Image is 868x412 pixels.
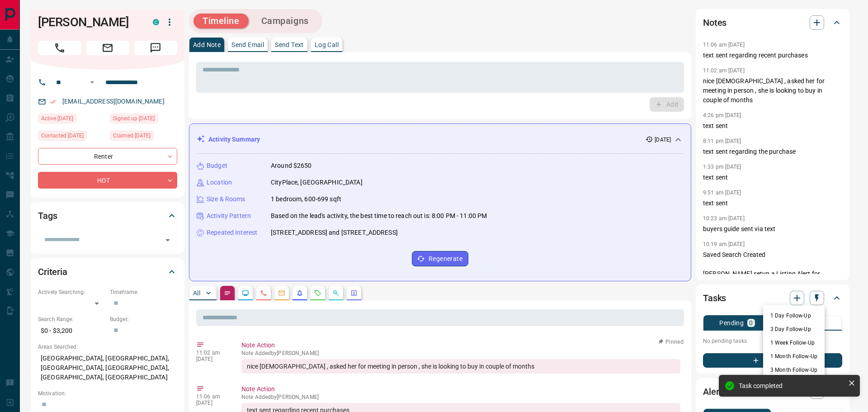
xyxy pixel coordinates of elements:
li: 1 Week Follow-Up [763,336,825,350]
li: 3 Month Follow-Up [763,363,825,377]
div: Task completed [739,382,844,389]
li: 1 Day Follow-Up [763,309,825,322]
li: 3 Day Follow-Up [763,322,825,336]
li: 1 Month Follow-Up [763,350,825,363]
